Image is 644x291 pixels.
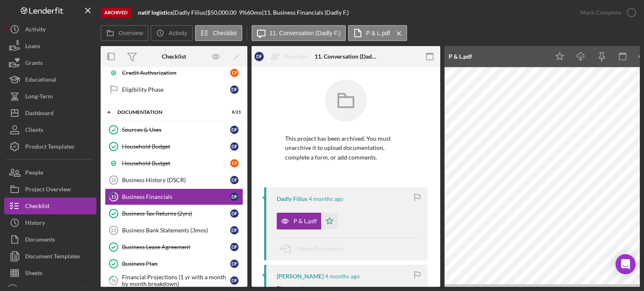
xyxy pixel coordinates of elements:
tspan: 11 [111,194,116,199]
div: $50,000.00 [207,9,239,16]
button: Long-Term [4,88,96,105]
div: Document Templates [25,248,80,267]
div: D F [230,176,239,184]
div: P & L.pdf [449,53,472,60]
a: Grants [4,54,96,71]
div: Sources & Uses [122,126,230,133]
div: Business Plan [122,260,230,267]
button: Mark Complete [572,4,640,21]
p: This project has been archived. You must unarchive it to upload documentation, complete a form, o... [285,134,407,162]
div: P & L.pdf [293,218,317,224]
div: Reassign [285,48,307,65]
button: Move Documents [277,238,352,259]
div: D F [230,243,239,251]
button: Loans [4,38,96,54]
a: 11Business FinancialsDF [105,188,243,205]
a: Sources & UsesDF [105,121,243,138]
div: Archived [101,8,131,18]
div: Business Lease Agreement [122,244,230,250]
div: Educational [25,71,56,90]
div: People [25,164,43,183]
div: Project Overview [25,181,71,200]
button: P & L.pdf [277,213,338,229]
label: Overview [119,30,143,36]
div: Documentation [117,110,220,115]
div: D F [254,52,264,61]
div: 11. Conversation (Dadly F.) [314,53,377,60]
button: Dashboard [4,105,96,121]
button: Clients [4,121,96,138]
div: 8 / 21 [226,110,241,115]
a: Eligibility PhaseDF [105,81,243,98]
div: Grants [25,54,43,73]
a: Household BudgetCF [105,155,243,172]
a: Business Tax Returns (2yrs)DF [105,205,243,222]
div: [PERSON_NAME] [277,273,324,280]
button: DFReassign [250,48,316,65]
div: Open Intercom Messenger [615,254,636,274]
div: D F [230,85,239,94]
a: 16Financial Projections (1 yr with a month by month breakdown)DF [105,272,243,289]
div: C F [230,69,239,77]
label: P & L.pdf [366,30,390,36]
div: History [25,214,45,233]
div: Business History (DSCR) [122,177,230,183]
button: Documents [4,231,96,248]
div: Business Financials [122,193,230,200]
a: Product Templates [4,138,96,155]
div: D F [230,226,239,234]
div: Dashboard [25,105,54,124]
b: natif logistics [138,9,173,16]
div: D F [230,193,239,201]
div: Business Tax Returns (2yrs) [122,210,230,217]
div: Eligibility Phase [122,86,230,93]
div: Credit Authorization [122,70,230,76]
a: Business Lease AgreementDF [105,239,243,255]
div: | [138,9,174,16]
a: Credit AuthorizationCF [105,64,243,81]
a: Checklist [4,198,96,214]
div: D F [230,276,239,285]
button: Educational [4,71,96,88]
div: Checklist [162,53,186,60]
div: Mark Complete [580,4,621,21]
div: Documents [25,231,55,250]
button: Activity [4,21,96,38]
button: History [4,214,96,231]
button: Project Overview [4,181,96,198]
button: Sheets [4,265,96,281]
div: D F [230,209,239,218]
div: Household Budget [122,160,230,167]
div: | 11. Business Financials (Dadly F.) [262,9,349,16]
div: Loans [25,38,40,57]
tspan: 10 [111,178,116,183]
button: People [4,164,96,181]
div: Product Templates [25,138,74,157]
button: Overview [101,25,148,41]
button: 11. Conversation (Dadly F.) [252,25,346,41]
a: Business PlanDF [105,255,243,272]
time: 2025-05-05 18:09 [325,273,360,280]
label: 11. Conversation (Dadly F.) [270,30,341,36]
tspan: 16 [111,278,117,283]
div: Household Budget [122,143,230,150]
a: Household BudgetDF [105,138,243,155]
div: 60 mo [247,9,262,16]
div: C F [230,159,239,167]
tspan: 13 [111,228,116,233]
button: Document Templates [4,248,96,265]
button: Checklist [195,25,242,41]
button: Activity [151,25,192,41]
